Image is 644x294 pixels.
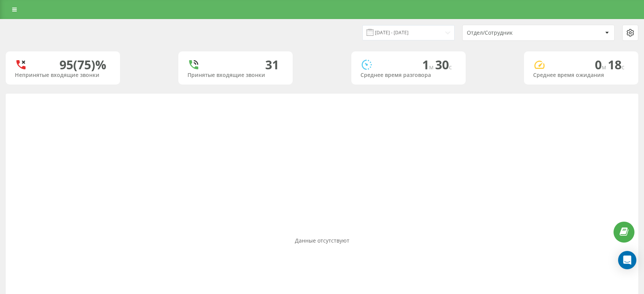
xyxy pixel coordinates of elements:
div: Принятые входящие звонки [187,72,284,78]
div: 31 [265,58,279,72]
div: Отдел/Сотрудник [467,30,558,36]
div: Среднее время ожидания [533,72,629,78]
span: 18 [608,56,625,73]
div: Непринятые входящие звонки [15,72,111,78]
div: 95 (75)% [59,58,106,72]
span: 30 [435,56,452,73]
span: м [602,63,608,71]
div: Open Intercom Messenger [618,251,636,269]
span: 1 [422,56,435,73]
div: Среднее время разговора [360,72,457,78]
span: м [429,63,435,71]
span: 0 [595,56,608,73]
span: c [449,63,452,71]
span: c [622,63,625,71]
